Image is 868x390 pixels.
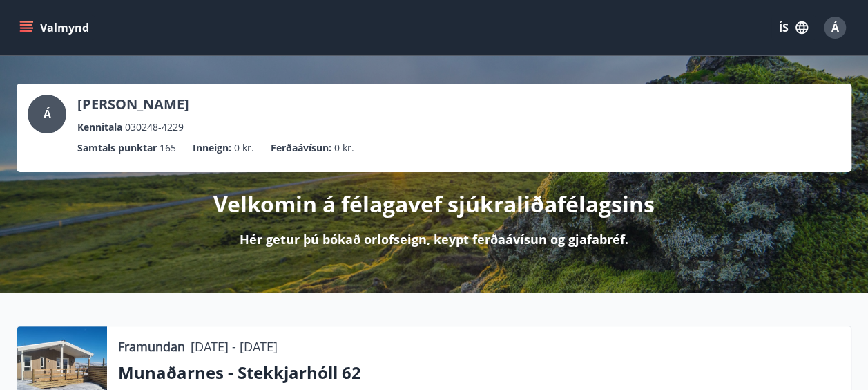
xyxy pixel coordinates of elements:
[44,106,51,122] span: Á
[271,140,331,156] p: Ferðaávísun :
[17,15,95,40] button: menu
[125,120,184,135] span: 030248-4229
[240,230,628,248] p: Hér getur þú bókað orlofseign, keypt ferðaávísun og gjafabréf.
[818,11,851,44] button: Á
[77,95,189,114] p: [PERSON_NAME]
[118,361,840,384] p: Munaðarnes - Stekkjarhóll 62
[193,140,231,156] p: Inneign :
[77,120,122,135] p: Kennitala
[160,140,176,156] span: 165
[118,337,185,355] p: Framundan
[77,140,157,156] p: Samtals punktar
[831,20,839,35] span: Á
[191,337,278,355] p: [DATE] - [DATE]
[234,140,254,156] span: 0 kr.
[771,15,816,40] button: ÍS
[334,140,354,156] span: 0 kr.
[213,189,655,219] p: Velkomin á félagavef sjúkraliðafélagsins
